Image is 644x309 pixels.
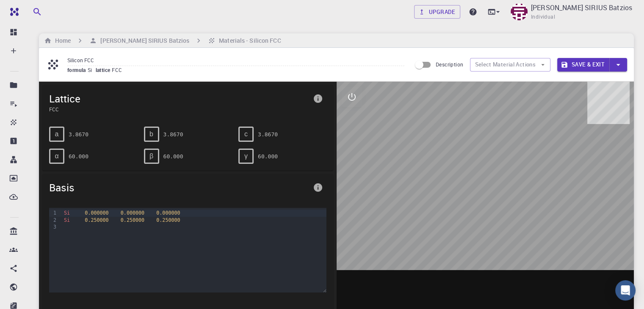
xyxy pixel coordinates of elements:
[112,66,125,73] span: FCC
[149,152,153,160] span: β
[49,217,58,223] div: 2
[244,130,248,138] span: c
[85,217,108,223] span: 0.250000
[310,90,326,107] button: info
[121,210,144,216] span: 0.000000
[52,36,71,45] h6: Home
[67,66,88,73] span: formula
[7,8,19,16] img: logo
[156,217,180,223] span: 0.250000
[557,58,609,72] button: Save & Exit
[55,152,58,160] span: α
[121,217,144,223] span: 0.250000
[156,210,180,216] span: 0.000000
[49,223,58,230] div: 3
[49,92,310,105] span: Lattice
[244,152,248,160] span: γ
[511,3,528,20] img: Evangelos SIRIUS Batzios
[64,217,70,223] span: Si
[310,179,326,196] button: info
[64,210,70,216] span: Si
[49,181,310,194] span: Basis
[436,61,463,68] span: Description
[69,149,88,164] pre: 60.000
[163,149,183,164] pre: 60.000
[163,127,183,142] pre: 3.8670
[55,130,59,138] span: a
[96,66,112,73] span: lattice
[470,58,550,72] button: Select Material Actions
[258,149,278,164] pre: 60.000
[615,280,636,301] div: Open Intercom Messenger
[42,36,283,45] nav: breadcrumb
[258,127,278,142] pre: 3.8670
[15,6,60,14] span: Υποστήριξη
[531,13,555,21] span: Individual
[49,210,58,216] div: 1
[88,66,96,73] span: Si
[85,210,108,216] span: 0.000000
[149,130,153,138] span: b
[216,36,281,45] h6: Materials - Silicon FCC
[49,105,310,113] span: FCC
[531,3,632,13] p: [PERSON_NAME] SIRIUS Batzios
[97,36,189,45] h6: [PERSON_NAME] SIRIUS Batzios
[414,5,460,19] a: Upgrade
[69,127,88,142] pre: 3.8670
